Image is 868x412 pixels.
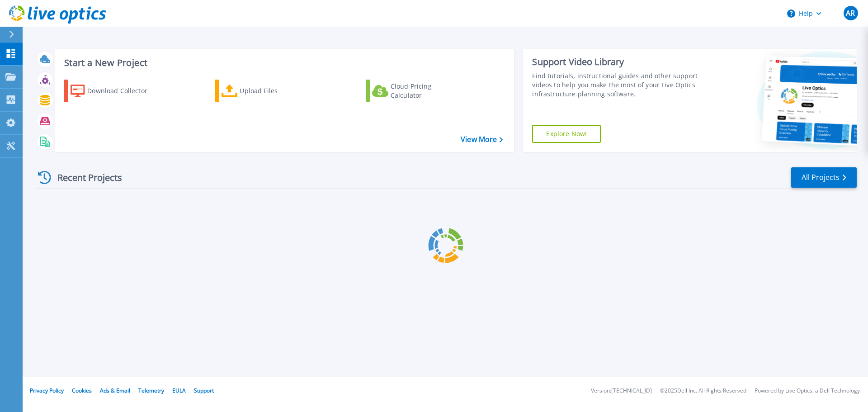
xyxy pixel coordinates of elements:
div: Find tutorials, instructional guides and other support videos to help you make the most of your L... [532,71,702,99]
a: All Projects [791,167,857,188]
a: Support [194,387,214,394]
a: Telemetry [138,387,164,394]
div: Support Video Library [532,56,702,68]
li: Powered by Live Optics, a Dell Technology [755,388,860,394]
h3: Start a New Project [64,58,503,68]
a: Cookies [72,387,92,394]
div: Cloud Pricing Calculator [391,82,463,100]
a: Privacy Policy [30,387,64,394]
a: Explore Now! [532,125,601,143]
a: Download Collector [64,80,165,102]
div: Recent Projects [35,166,134,189]
a: Upload Files [215,80,316,102]
span: AR [846,9,855,17]
li: © 2025 Dell Inc. All Rights Reserved [660,388,746,394]
a: View More [461,135,503,144]
a: Ads & Email [100,387,130,394]
li: Version: [TECHNICAL_ID] [591,388,652,394]
div: Download Collector [87,82,160,100]
a: Cloud Pricing Calculator [366,80,467,102]
div: Upload Files [240,82,312,100]
a: EULA [172,387,186,394]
